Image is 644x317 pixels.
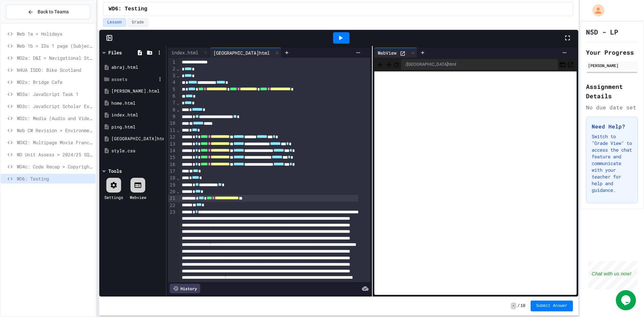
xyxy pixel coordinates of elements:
[168,189,176,195] div: 20
[536,303,568,309] span: Submit Answer
[518,303,520,309] span: /
[531,301,573,311] button: Submit Answer
[176,189,180,194] span: Fold line
[586,82,638,101] h2: Assignment Details
[111,148,164,154] div: style.css
[585,3,606,18] div: My Account
[17,30,93,37] span: Web 1a > Holidays
[559,60,566,68] button: Console
[176,127,180,133] span: Fold line
[17,103,93,110] span: WD3c: JavaScript Scholar Example
[210,49,273,56] div: [GEOGRAPHIC_DATA]html
[168,79,176,86] div: 4
[168,134,176,141] div: 12
[168,49,202,56] div: index.html
[17,66,93,73] span: N4UA ISDD: Bike Scotland
[374,49,400,56] div: WebView
[127,18,148,27] button: Grade
[111,88,164,95] div: [PERSON_NAME].html
[393,60,400,68] button: Refresh
[168,195,176,202] div: 21
[170,284,200,293] div: History
[17,115,93,122] span: WD2c: Media (Audio and Video)
[17,42,93,49] span: Web 1b > IDs 1 page (Subjects)
[130,194,146,200] div: Webview
[111,100,164,107] div: home.html
[168,72,176,79] div: 3
[168,107,176,113] div: 8
[104,194,123,200] div: Settings
[168,66,176,72] div: 2
[592,133,632,194] p: Switch to "Grade View" to access the chat feature and communicate with your teacher for help and ...
[176,66,180,71] span: Fold line
[168,161,176,168] div: 16
[210,48,281,58] div: [GEOGRAPHIC_DATA]html
[111,136,164,142] div: [GEOGRAPHIC_DATA]html
[6,5,90,19] button: Back to Teams
[401,59,558,70] div: /[GEOGRAPHIC_DATA]html
[168,182,176,189] div: 19
[17,163,93,170] span: WD4c: Code Recap > Copyright Designs & Patents Act
[168,100,176,106] div: 7
[168,148,176,154] div: 14
[17,175,93,182] span: WD6: Testing
[168,168,176,175] div: 17
[616,290,637,310] iframe: chat widget
[168,93,176,100] div: 6
[176,107,180,112] span: Fold line
[511,303,516,309] span: -
[111,76,156,83] div: assets
[111,112,164,118] div: index.html
[377,60,384,68] span: Back
[168,48,210,58] div: index.html
[17,139,93,146] span: WDX2: Multipage Movie Franchise
[588,261,637,289] iframe: chat widget
[108,49,122,56] div: Files
[17,127,93,134] span: Web CW Revision > Environmental Impact
[176,100,180,106] span: Fold line
[17,151,93,158] span: WD Unit Assess > 2024/25 SQA Assignment
[374,48,417,58] div: WebView
[176,73,180,78] span: Fold line
[168,113,176,120] div: 9
[168,154,176,161] div: 15
[17,54,93,61] span: WD2a: D&I > Navigational Structure & Wireframes
[385,60,392,68] span: Forward
[17,78,93,86] span: WD2x: Bridge Cafe
[176,175,180,181] span: Fold line
[109,5,147,13] span: WD6: Testing
[168,141,176,148] div: 13
[586,27,618,37] h1: N5D - LP
[567,60,574,68] button: Open in new tab
[168,120,176,127] div: 10
[521,303,525,309] span: 10
[38,8,69,15] span: Back to Teams
[592,122,632,130] h3: Need Help?
[111,124,164,130] div: ping.html
[588,62,636,68] div: [PERSON_NAME]
[111,64,164,71] div: abraj.html
[168,202,176,209] div: 22
[17,91,93,98] span: WD3a: JavaScript Task 1
[586,48,638,57] h2: Your Progress
[586,103,638,111] div: No due date set
[108,167,122,174] div: Tools
[168,127,176,134] div: 11
[168,175,176,181] div: 18
[103,18,126,27] button: Lesson
[374,71,577,295] iframe: Web Preview
[168,59,176,66] div: 1
[168,86,176,93] div: 5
